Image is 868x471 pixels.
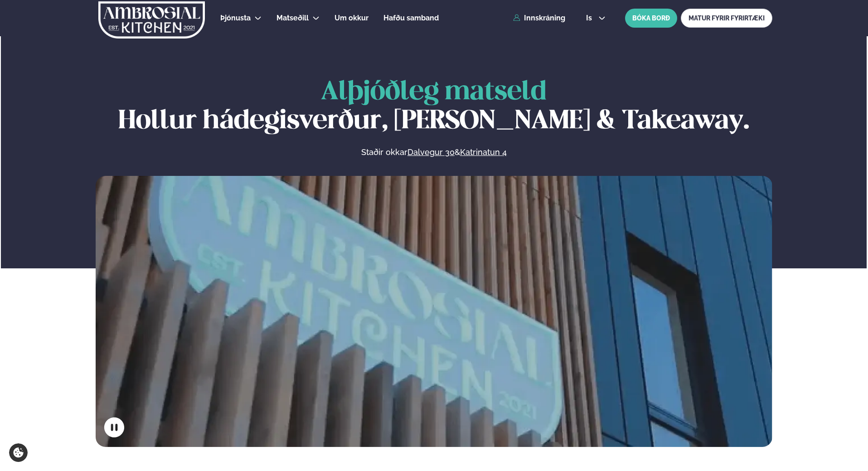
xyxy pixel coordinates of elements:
a: Hafðu samband [383,13,439,24]
a: Um okkur [335,13,369,24]
button: is [579,15,613,22]
span: is [586,15,595,22]
a: MATUR FYRIR FYRIRTÆKI [681,9,772,28]
a: Innskráning [513,14,565,22]
img: logo [97,1,206,39]
button: BÓKA BORÐ [625,9,677,28]
span: Hafðu samband [383,14,439,22]
p: Staðir okkar & [262,147,605,158]
span: Alþjóðleg matseld [321,80,547,105]
a: Cookie settings [9,443,28,462]
a: Dalvegur 30 [407,147,455,158]
h1: Hollur hádegisverður, [PERSON_NAME] & Takeaway. [96,78,772,136]
a: Katrinatun 4 [460,147,507,158]
a: Þjónusta [220,13,251,24]
span: Matseðill [276,14,309,22]
span: Þjónusta [220,14,251,22]
a: Matseðill [276,13,309,24]
span: Um okkur [335,14,369,22]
